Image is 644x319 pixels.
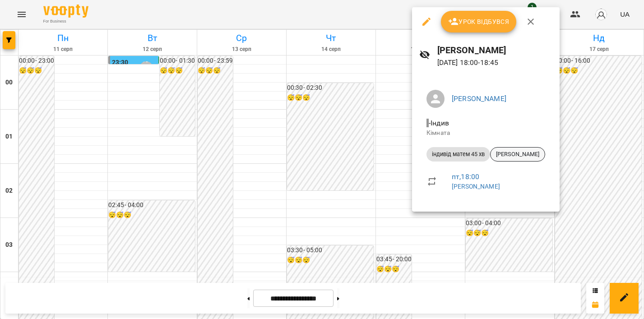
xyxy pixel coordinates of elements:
[491,150,545,158] span: [PERSON_NAME]
[490,147,545,162] div: [PERSON_NAME]
[426,150,490,158] span: індивід матем 45 хв
[441,11,517,32] button: Урок відбувся
[452,94,506,103] a: [PERSON_NAME]
[426,129,545,138] p: Кімната
[437,57,552,68] p: [DATE] 18:00 - 18:45
[452,183,500,190] a: [PERSON_NAME]
[452,172,479,181] a: пт , 18:00
[426,119,451,127] span: - Індив
[437,43,552,57] h6: [PERSON_NAME]
[448,16,510,27] span: Урок відбувся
